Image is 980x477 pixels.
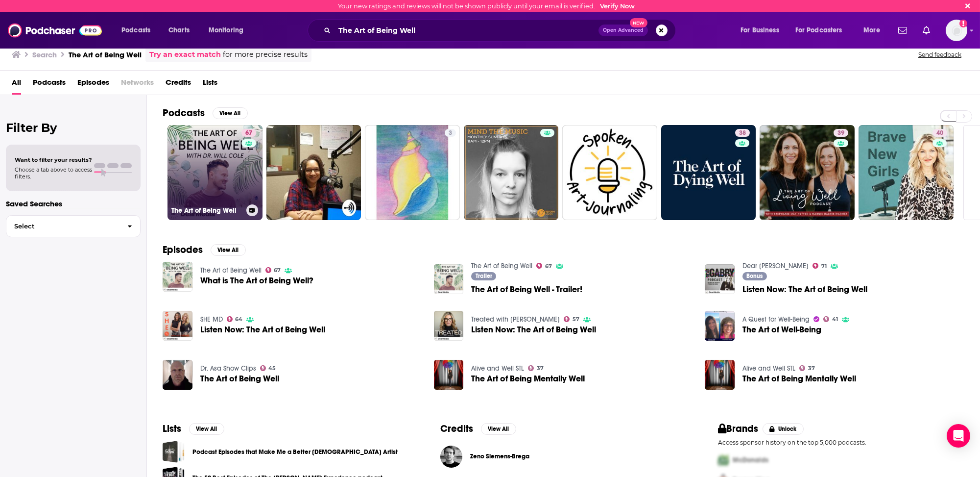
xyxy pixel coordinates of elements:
a: 3 [365,125,460,220]
a: Listen Now: The Art of Being Well [742,285,867,294]
a: 67 [536,263,552,269]
span: 67 [274,268,281,273]
button: Show profile menu [946,20,967,41]
a: 39 [834,129,848,137]
a: A Quest for Well-Being [742,315,810,324]
span: 37 [537,366,544,371]
a: Lists [203,75,217,95]
button: View All [213,107,248,119]
span: Zeno Siemens-Brega [470,452,529,460]
h2: Lists [163,423,181,435]
a: Alive and Well STL [742,364,795,373]
span: Charts [168,24,190,37]
a: 37 [528,365,544,371]
h2: Podcasts [163,107,205,119]
a: Verify Now [600,2,635,10]
a: 67 [241,129,256,137]
span: The Art of Being Mentally Well [742,375,856,383]
p: Access sponsor history on the top 5,000 podcasts. [718,439,964,446]
p: Saved Searches [6,199,141,208]
a: Podcast Episodes that Make Me a Better Christian Artist [163,441,185,463]
img: Podchaser - Follow, Share and Rate Podcasts [8,21,102,40]
span: for more precise results [223,49,308,60]
a: PodcastsView All [163,107,248,119]
a: The Art of Being Mentally Well [471,375,585,383]
a: Listen Now: The Art of Being Well [200,326,325,334]
span: Open Advanced [603,28,644,33]
span: All [12,75,21,95]
a: 45 [260,365,276,371]
a: Show notifications dropdown [894,22,911,39]
img: First Pro Logo [714,450,733,470]
a: 38 [661,125,756,220]
h2: Credits [440,423,473,435]
a: 71 [813,263,827,269]
button: Select [6,215,141,237]
h3: The Art of Being Well [171,206,242,215]
a: Try an exact match [149,49,221,60]
span: Episodes [77,75,109,95]
a: What is The Art of Being Well? [200,276,313,285]
img: The Art of Well-Being [705,311,735,341]
a: CreditsView All [440,423,516,435]
a: 38 [735,129,750,137]
a: Dear Gabby [742,262,809,270]
a: 40 [932,129,947,137]
a: Listen Now: The Art of Being Well [434,311,464,341]
div: Search podcasts, credits, & more... [317,19,685,42]
a: Listen Now: The Art of Being Well [471,326,596,334]
a: The Art of Being Well - Trailer! [471,285,582,294]
button: View All [211,244,246,256]
span: For Podcasters [795,24,842,37]
img: User Profile [946,20,967,41]
h2: Episodes [163,244,203,256]
a: The Art of Being Well [471,262,532,270]
span: Networks [121,75,154,95]
span: More [863,24,880,37]
button: open menu [857,23,892,38]
a: Show notifications dropdown [919,22,934,39]
a: Podcast Episodes that Make Me a Better [DEMOGRAPHIC_DATA] Artist [192,447,398,457]
span: 40 [936,128,943,138]
img: Zeno Siemens-Brega [440,446,462,468]
a: EpisodesView All [163,244,246,256]
a: 40 [859,125,954,220]
button: View All [481,423,516,435]
a: The Art of Being Mentally Well [705,360,735,390]
button: Send feedback [915,50,964,59]
a: Credits [166,75,191,95]
img: The Art of Being Well [163,360,192,390]
span: Monitoring [209,24,243,37]
img: Listen Now: The Art of Being Well [705,264,735,294]
span: Want to filter your results? [15,156,92,163]
a: The Art of Being Well [200,375,279,383]
h3: The Art of Being Well [69,50,142,59]
a: 67The Art of Being Well [167,125,263,220]
a: 37 [799,365,815,371]
button: open menu [202,23,256,38]
h2: Filter By [6,121,141,135]
a: Treated with Dr. Sara Szal [471,315,560,324]
button: open menu [789,23,857,38]
img: Listen Now: The Art of Being Well [163,311,192,341]
h2: Brands [718,423,759,435]
span: For Business [741,24,779,37]
svg: Email not verified [959,20,967,27]
span: Select [6,223,120,229]
h3: Search [32,50,57,59]
a: What is The Art of Being Well? [163,262,192,292]
span: Bonus [747,273,763,279]
a: Podcasts [33,75,66,95]
a: The Art of Being Well - Trailer! [434,264,464,294]
span: 67 [545,264,552,269]
span: 39 [837,128,844,138]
